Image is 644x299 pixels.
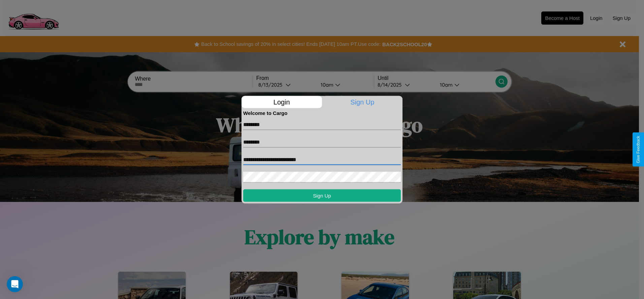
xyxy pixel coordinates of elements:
[636,136,641,163] div: Give Feedback
[243,189,401,202] button: Sign Up
[7,276,23,292] iframe: Intercom live chat
[322,96,403,108] p: Sign Up
[241,96,322,108] p: Login
[243,110,401,116] h4: Welcome to Cargo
